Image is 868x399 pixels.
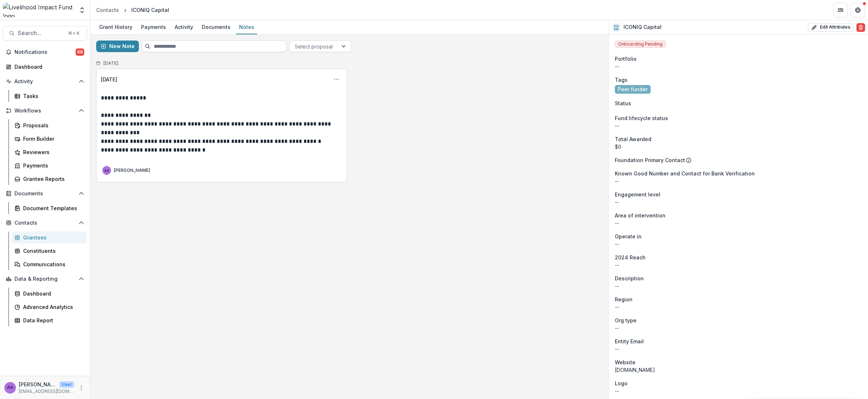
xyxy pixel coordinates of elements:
[615,219,862,227] p: --
[12,314,87,326] a: Data Report
[615,240,862,248] p: --
[23,204,81,212] div: Document Templates
[833,3,848,17] button: Partners
[615,317,637,324] span: Org type
[615,63,862,70] p: --
[14,276,76,282] span: Data & Reporting
[23,247,81,255] div: Constituents
[12,288,87,300] a: Dashboard
[615,198,862,206] p: --
[12,173,87,185] a: Grantee Reports
[138,22,169,32] div: Payments
[19,388,74,395] p: [EMAIL_ADDRESS][DOMAIN_NAME]
[12,258,87,270] a: Communications
[615,99,631,107] span: Status
[23,122,81,129] div: Proposals
[96,41,139,52] button: New Note
[23,303,81,311] div: Advanced Analytics
[615,282,862,290] p: --
[199,22,233,32] div: Documents
[131,6,169,14] div: ICONIQ Capital
[103,61,118,66] h2: [DATE]
[615,122,862,130] p: --
[615,296,633,303] span: Region
[14,63,81,71] div: Dashboard
[12,202,87,214] a: Document Templates
[615,345,862,353] div: --
[12,119,87,131] a: Proposals
[96,22,135,32] div: Grant History
[615,233,642,240] span: Operate in
[14,108,76,114] span: Workflows
[14,220,76,226] span: Contacts
[615,143,862,150] div: $0
[23,290,81,297] div: Dashboard
[77,3,87,17] button: Open entity switcher
[7,385,13,390] div: Aude Anquetil
[3,105,87,116] button: Open Workflows
[615,135,651,143] span: Total Awarded
[77,383,86,392] button: More
[615,358,635,366] span: Website
[19,381,56,388] p: [PERSON_NAME]
[615,338,644,345] span: Entity Email
[615,367,655,373] a: [DOMAIN_NAME]
[331,73,342,85] button: Options
[12,301,87,313] a: Advanced Analytics
[3,61,87,73] a: Dashboard
[96,6,119,14] div: Contacts
[615,156,685,164] p: Foundation Primary Contact
[172,20,196,34] a: Activity
[3,26,87,41] button: Search...
[172,22,196,32] div: Activity
[23,148,81,156] div: Reviewers
[3,3,74,17] img: Livelihood Impact Fund logo
[618,86,648,93] span: Peer funder
[615,261,862,269] p: --
[199,20,233,34] a: Documents
[12,133,87,145] a: Form Builder
[615,76,627,84] span: Tags
[615,379,627,387] span: Logo
[615,387,862,395] p: --
[236,20,257,34] a: Notes
[18,30,64,37] span: Search...
[615,191,660,198] span: Engagement level
[3,76,87,87] button: Open Activity
[23,234,81,241] div: Grantees
[67,29,81,37] div: ⌘ + K
[624,24,661,30] h2: ICONIQ Capital
[12,232,87,243] a: Grantees
[93,5,122,15] a: Contacts
[615,177,862,185] p: --
[851,3,865,17] button: Get Help
[14,49,76,55] span: Notifications
[615,212,665,219] span: Area of intervention
[101,76,117,83] div: [DATE]
[3,46,87,58] button: Notifications66
[14,78,76,85] span: Activity
[12,90,87,102] a: Tasks
[12,146,87,158] a: Reviewers
[138,20,169,34] a: Payments
[76,48,84,56] span: 66
[93,5,172,15] nav: breadcrumb
[23,317,81,324] div: Data Report
[615,114,668,122] span: Fund lifecycle status
[59,381,74,388] p: User
[3,273,87,285] button: Open Data & Reporting
[23,175,81,183] div: Grantee Reports
[615,41,666,48] span: Onboarding Pending
[615,55,637,63] span: Portfolio
[615,275,644,282] span: Description
[12,245,87,257] a: Constituents
[12,160,87,171] a: Payments
[856,23,865,32] button: Delete
[236,22,257,32] div: Notes
[615,303,862,311] p: --
[3,188,87,199] button: Open Documents
[114,167,150,174] p: [PERSON_NAME]
[615,254,646,261] span: 2024 Reach
[14,191,76,197] span: Documents
[23,92,81,100] div: Tasks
